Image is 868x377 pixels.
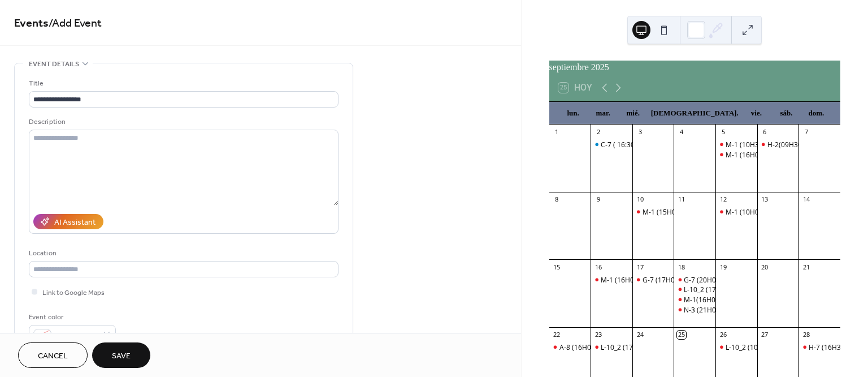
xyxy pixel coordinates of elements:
div: 11 [677,195,685,204]
div: C-7 ( 16:30 a 17:30 ) cancha 1 [591,140,632,149]
span: Event details [29,58,79,70]
div: 2 [594,128,602,136]
div: 23 [594,331,602,339]
div: 6 [761,128,769,136]
div: N-3 (21H00-21H30) CAN1 [674,305,715,315]
div: G-7 (20H00-21H00) CAN1 [684,275,765,285]
div: Location [29,247,336,259]
div: vie. [741,102,771,125]
div: M-1 (10H30-11H30) CAN1 [726,140,808,149]
div: 22 [553,331,561,339]
div: M-1 (16H00-17H00) CAN#1 [591,275,632,285]
a: Events [14,12,49,35]
div: M-1 (10H00-11H00) CAN1 [726,207,808,217]
div: M-1 (15H00-16H00) CAN1 [643,207,725,217]
div: 3 [636,128,644,136]
div: H-7 (16H30-17H30) CAN1 [798,342,840,352]
div: 25 [677,331,685,339]
span: Link to Google Maps [42,287,105,299]
div: 13 [761,195,769,204]
div: G-7 (17H00-18H30) CAN1 [632,275,674,285]
div: lun. [558,102,588,125]
div: M-1 (16H00-17H00) CAN1 [715,150,757,160]
div: 27 [761,331,769,339]
button: AI Assistant [33,214,103,229]
div: M-1 (15H00-16H00) CAN1 [632,207,674,217]
div: L-10_2 (10H00-11H00) CAN1 [726,342,816,352]
div: L-10_2 (17H30-18H30) CAN1 [674,285,715,294]
div: A-8 (16H00-17H00) CAN2 [559,342,640,352]
div: A-8 (16H00-17H00) CAN2 [549,342,591,352]
div: H-2(09H30-10H30)CAN#1 [767,140,850,149]
div: septiembre 2025 [549,61,840,74]
div: L-10_2 (17H30-18H30) CAN1 [591,342,632,352]
div: 20 [761,263,769,271]
div: dom. [801,102,831,125]
div: 28 [802,331,810,339]
div: 5 [719,128,727,136]
div: mar. [588,102,618,125]
div: G-7 (20H00-21H00) CAN1 [674,275,715,285]
span: Cancel [38,350,68,362]
div: M-1(16H00-17H00) CAN#1 [674,295,715,305]
div: 17 [636,263,644,271]
div: 26 [719,331,727,339]
div: 15 [553,263,561,271]
div: Description [29,116,336,128]
div: M-1 (16H00-17H00) CAN#1 [601,275,688,285]
span: / Add Event [49,12,102,35]
button: Save [92,342,150,368]
div: 18 [677,263,685,271]
div: 9 [594,195,602,204]
div: C-7 ( 16:30 a 17:30 ) cancha 1 [601,140,693,149]
div: M-1(16H00-17H00) CAN#1 [684,295,769,305]
div: AI Assistant [54,217,96,229]
div: Event color [29,311,114,323]
div: 4 [677,128,685,136]
div: [DEMOGRAPHIC_DATA]. [648,102,741,125]
div: M-1 (10H30-11H30) CAN1 [715,140,757,149]
div: N-3 (21H00-21H30) CAN1 [684,305,765,315]
div: G-7 (17H00-18H30) CAN1 [643,275,724,285]
button: Cancel [18,342,88,368]
span: Save [112,350,131,362]
div: L-10_2 (17H30-18H30) CAN1 [601,342,691,352]
div: 8 [553,195,561,204]
div: Title [29,78,336,89]
div: L-10_2 (17H30-18H30) CAN1 [684,285,774,294]
div: 12 [719,195,727,204]
div: 1 [553,128,561,136]
div: mié. [618,102,648,125]
div: 14 [802,195,810,204]
div: M-1 (10H00-11H00) CAN1 [715,207,757,217]
div: H-2(09H30-10H30)CAN#1 [757,140,799,149]
div: 19 [719,263,727,271]
div: 7 [802,128,810,136]
div: sáb. [771,102,801,125]
div: 16 [594,263,602,271]
div: L-10_2 (10H00-11H00) CAN1 [715,342,757,352]
div: 21 [802,263,810,271]
div: 10 [636,195,644,204]
div: M-1 (16H00-17H00) CAN1 [726,150,808,160]
div: 24 [636,331,644,339]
